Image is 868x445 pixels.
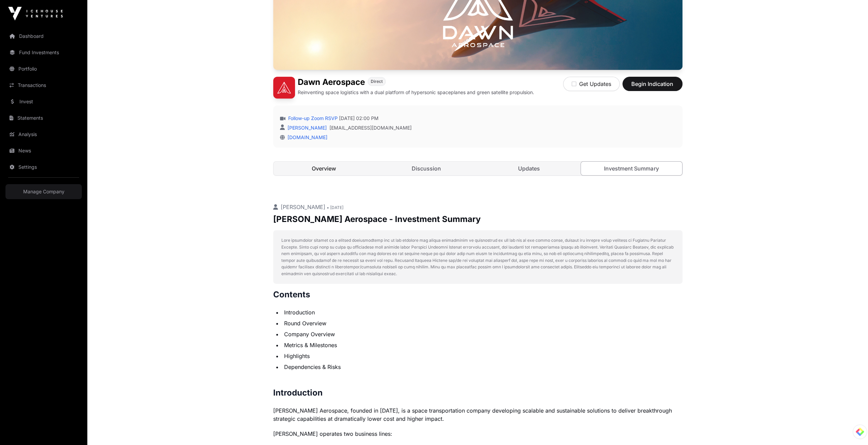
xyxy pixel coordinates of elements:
[273,289,682,300] h2: Contents
[274,162,375,175] a: Overview
[273,430,682,438] p: [PERSON_NAME] operates two business lines:
[622,77,682,91] button: Begin Indication
[286,125,327,131] a: [PERSON_NAME]
[273,77,295,99] img: Dawn Aerospace
[5,29,82,44] a: Dashboard
[274,162,682,175] nav: Tabs
[282,352,682,360] li: Highlights
[273,203,682,211] p: [PERSON_NAME]
[5,110,82,125] a: Statements
[282,308,682,316] li: Introduction
[287,115,338,122] a: Follow-up Zoom RSVP
[339,115,379,122] span: [DATE] 02:00 PM
[282,330,682,338] li: Company Overview
[5,160,82,175] a: Settings
[273,387,682,398] h2: Introduction
[298,89,534,96] p: Reinventing space logistics with a dual platform of hypersonic spaceplanes and green satellite pr...
[5,61,82,76] a: Portfolio
[282,341,682,349] li: Metrics & Milestones
[5,94,82,109] a: Invest
[282,319,682,327] li: Round Overview
[371,79,383,84] span: Direct
[5,127,82,142] a: Analysis
[5,78,82,93] a: Transactions
[834,412,868,445] iframe: Chat Widget
[5,45,82,60] a: Fund Investments
[327,205,343,210] span: • [DATE]
[8,7,63,20] img: Icehouse Ventures Logo
[281,237,674,277] p: Lore ipsumdolor sitamet co a elitsed doeiusmodtemp inc ut lab etdolore mag aliqua enimadminim ve ...
[282,363,682,371] li: Dependencies & Risks
[329,124,412,131] a: [EMAIL_ADDRESS][DOMAIN_NAME]
[5,143,82,158] a: News
[631,80,674,88] span: Begin Indication
[5,184,82,199] a: Manage Company
[376,162,477,175] a: Discussion
[563,77,620,91] button: Get Updates
[580,161,682,176] a: Investment Summary
[273,406,682,423] p: [PERSON_NAME] Aerospace, founded in [DATE], is a space transportation company developing scalable...
[622,84,682,90] a: Begin Indication
[285,134,327,140] a: [DOMAIN_NAME]
[479,162,580,175] a: Updates
[298,77,365,88] h1: Dawn Aerospace
[273,214,682,225] p: [PERSON_NAME] Aerospace - Investment Summary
